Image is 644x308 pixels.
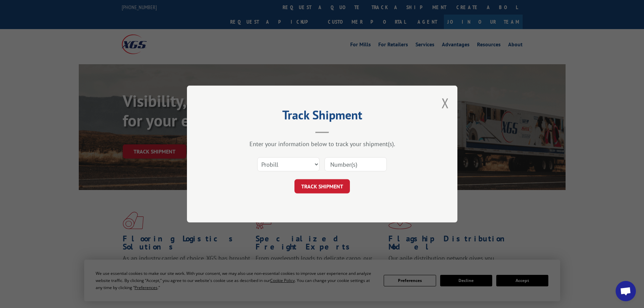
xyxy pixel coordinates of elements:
button: Close modal [442,94,449,112]
div: Enter your information below to track your shipment(s). [221,140,424,148]
div: Open chat [616,281,636,301]
h2: Track Shipment [221,110,424,123]
input: Number(s) [325,157,387,171]
button: TRACK SHIPMENT [294,179,350,193]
